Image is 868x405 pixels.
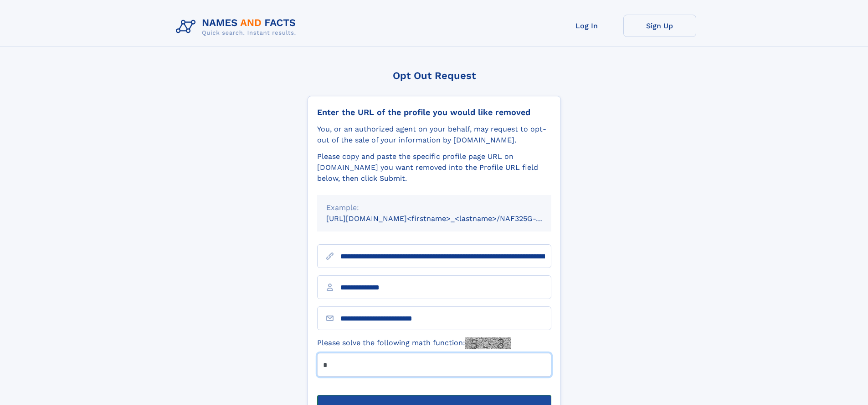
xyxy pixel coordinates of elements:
[308,70,561,81] div: Opt Out Request
[326,214,569,223] small: [URL][DOMAIN_NAME]<firstname>_<lastname>/NAF325G-xxxxxxxx
[326,202,542,213] div: Example:
[317,107,551,117] div: Enter the URL of the profile you would like removed
[172,15,303,39] img: Logo Names and Facts
[317,151,551,184] div: Please copy and paste the specific profile page URL on [DOMAIN_NAME] you want removed into the Pr...
[550,15,623,37] a: Log In
[317,337,511,349] label: Please solve the following math function:
[623,15,696,37] a: Sign Up
[317,124,551,146] div: You, or an authorized agent on your behalf, may request to opt-out of the sale of your informatio...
